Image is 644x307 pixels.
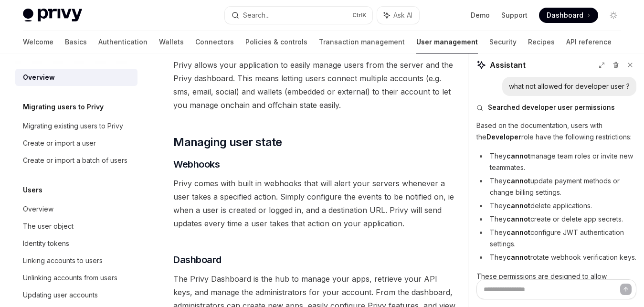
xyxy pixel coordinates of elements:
[15,135,137,152] a: Create or import a user
[173,135,282,150] span: Managing user state
[225,7,372,24] button: Search...CtrlK
[245,31,307,53] a: Policies & controls
[23,72,55,83] div: Overview
[606,8,621,23] button: Toggle dark mode
[476,103,636,112] button: Searched developer user permissions
[23,101,104,113] h5: Migrating users to Privy
[23,289,98,301] div: Updating user accounts
[507,215,530,223] strong: cannot
[476,200,636,212] li: They delete applications.
[23,138,96,149] div: Create or import a user
[393,11,412,20] span: Ask AI
[23,203,53,215] div: Overview
[509,82,630,91] div: what not allowed for developer user ?
[566,31,612,53] a: API reference
[486,133,521,141] strong: Developer
[471,11,490,20] a: Demo
[15,286,137,304] a: Updating user accounts
[501,11,528,20] a: Support
[507,253,530,261] strong: cannot
[65,31,87,53] a: Basics
[15,269,137,286] a: Unlinking accounts from users
[476,150,636,173] li: They manage team roles or invite new teammates.
[23,120,123,132] div: Migrating existing users to Privy
[620,284,632,295] button: Send message
[173,177,459,230] span: Privy comes with built in webhooks that will alert your servers whenever a user takes a specified...
[23,31,53,53] a: Welcome
[23,255,103,266] div: Linking accounts to users
[173,158,220,171] span: Webhooks
[15,218,137,235] a: The user object
[547,11,583,20] span: Dashboard
[416,31,478,53] a: User management
[476,227,636,250] li: They configure JWT authentication settings.
[15,252,137,269] a: Linking accounts to users
[507,177,530,185] strong: cannot
[23,155,127,166] div: Create or import a batch of users
[490,59,526,71] span: Assistant
[476,120,636,143] p: Based on the documentation, users with the role have the following restrictions:
[507,152,530,160] strong: cannot
[488,103,615,112] span: Searched developer user permissions
[23,9,82,22] img: light logo
[539,8,598,23] a: Dashboard
[507,228,530,236] strong: cannot
[15,235,137,252] a: Identity tokens
[23,221,74,232] div: The user object
[159,31,184,53] a: Wallets
[476,213,636,225] li: They create or delete app secrets.
[15,152,137,169] a: Create or import a batch of users
[23,184,42,196] h5: Users
[507,201,530,210] strong: cannot
[15,201,137,218] a: Overview
[243,10,270,21] div: Search...
[476,252,636,263] li: They rotate webhook verification keys.
[98,31,148,53] a: Authentication
[489,31,517,53] a: Security
[173,253,222,266] span: Dashboard
[319,31,405,53] a: Transaction management
[23,272,117,284] div: Unlinking accounts from users
[23,238,69,249] div: Identity tokens
[476,175,636,198] li: They update payment methods or change billing settings.
[15,117,137,135] a: Migrating existing users to Privy
[173,58,459,112] span: Privy allows your application to easily manage users from the server and the Privy dashboard. Thi...
[15,69,137,86] a: Overview
[528,31,555,53] a: Recipes
[377,7,419,24] button: Ask AI
[195,31,234,53] a: Connectors
[352,11,367,19] span: Ctrl K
